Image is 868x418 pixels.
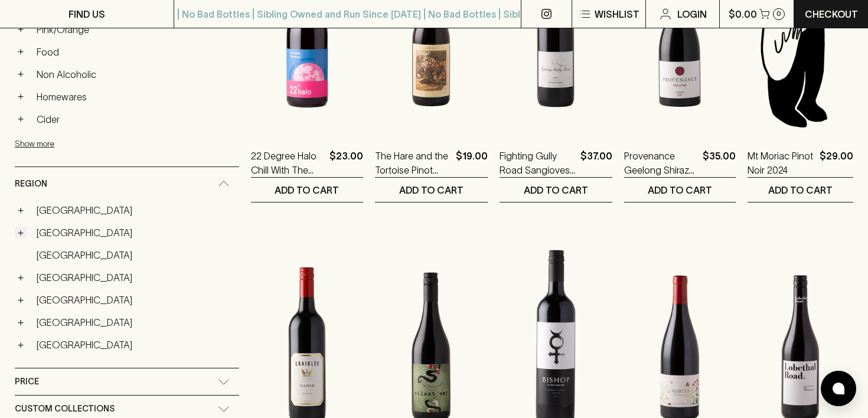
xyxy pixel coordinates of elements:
p: ADD TO CART [399,183,464,197]
button: ADD TO CART [251,178,363,202]
a: Pink/Orange [31,19,239,40]
p: ADD TO CART [648,183,712,197]
p: Login [677,7,707,21]
div: Price [15,368,239,395]
a: [GEOGRAPHIC_DATA] [31,290,239,310]
a: Homewares [31,87,239,107]
button: + [15,46,27,58]
a: Non Alcoholic [31,64,239,84]
button: + [15,227,27,239]
button: + [15,204,27,216]
button: + [15,91,27,103]
img: bubble-icon [833,383,844,394]
button: + [15,316,27,328]
p: Checkout [805,7,858,21]
p: $23.00 [329,149,363,177]
p: FIND US [68,7,105,21]
a: Cider [31,109,239,129]
button: + [15,24,27,35]
a: Mt Moriac Pinot Noir 2024 [748,149,815,177]
a: [GEOGRAPHIC_DATA] [31,335,239,355]
a: Fighting Gully Road Sangiovese 2023 [500,149,576,177]
button: + [15,294,27,306]
span: Price [15,374,39,389]
a: 22 Degree Halo Chill With The Moon 2022 [251,149,325,177]
p: $0.00 [729,7,757,21]
p: $37.00 [580,149,612,177]
a: Food [31,42,239,62]
span: Region [15,177,47,191]
button: ADD TO CART [500,178,612,202]
a: [GEOGRAPHIC_DATA] [31,245,239,265]
button: ADD TO CART [748,178,853,202]
a: The Hare and the Tortoise Pinot Noir 2023 [375,149,451,177]
p: ADD TO CART [275,183,339,197]
button: ADD TO CART [375,178,488,202]
a: [GEOGRAPHIC_DATA] [31,200,239,220]
div: Region [15,167,239,201]
p: ADD TO CART [768,183,833,197]
p: $35.00 [703,149,736,177]
a: Provenance Geelong Shiraz 2022 [624,149,698,177]
button: + [15,339,27,351]
span: Custom Collections [15,401,115,416]
p: 0 [776,11,781,17]
a: [GEOGRAPHIC_DATA] [31,223,239,243]
button: ADD TO CART [624,178,736,202]
button: Show more [15,132,169,156]
a: [GEOGRAPHIC_DATA] [31,267,239,288]
p: ADD TO CART [524,183,588,197]
button: + [15,68,27,80]
p: $29.00 [820,149,853,177]
a: [GEOGRAPHIC_DATA] [31,312,239,332]
p: Wishlist [595,7,639,21]
button: + [15,272,27,283]
p: $19.00 [456,149,488,177]
button: + [15,113,27,125]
